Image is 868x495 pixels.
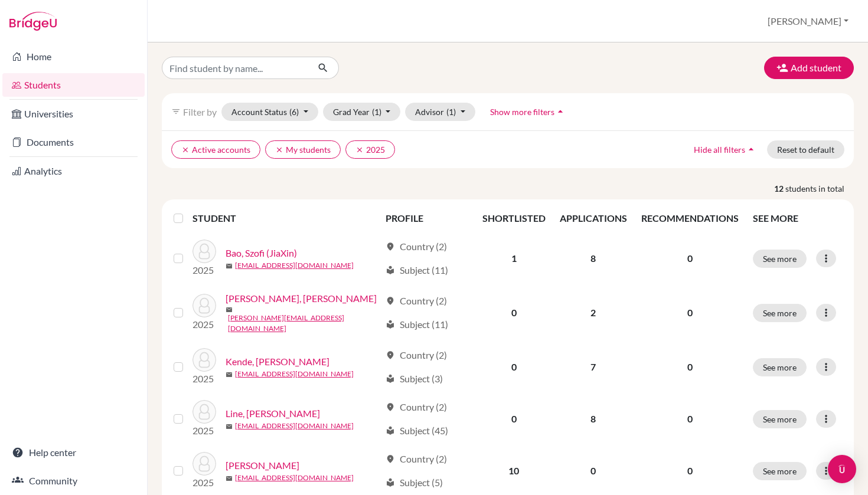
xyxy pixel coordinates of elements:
[192,400,216,424] img: Line, Benjamin
[386,348,447,362] div: Country (2)
[192,452,216,476] img: Módos, Marcell
[171,107,181,116] i: filter_list
[745,143,757,155] i: arrow_drop_up
[774,182,785,195] strong: 12
[235,369,354,379] a: [EMAIL_ADDRESS][DOMAIN_NAME]
[554,106,566,117] i: arrow_drop_up
[386,452,447,466] div: Country (2)
[192,424,216,438] p: 2025
[221,103,318,121] button: Account Status(6)
[2,73,145,97] a: Students
[228,313,380,334] a: [PERSON_NAME][EMAIL_ADDRESS][DOMAIN_NAME]
[753,462,807,480] button: See more
[226,458,299,473] a: [PERSON_NAME]
[2,159,145,183] a: Analytics
[226,423,233,430] span: mail
[634,204,746,232] th: RECOMMENDATIONS
[275,146,283,154] i: clear
[192,204,378,232] th: STUDENT
[405,103,475,121] button: Advisor(1)
[323,103,401,121] button: Grad Year(1)
[192,317,216,332] p: 2025
[192,294,216,317] img: Hézer-Gerbely, Igor
[764,57,854,79] button: Add student
[192,240,216,263] img: Bao, Szofi (JiaXin)
[446,107,456,117] span: (1)
[226,246,297,260] a: Bao, Szofi (JiaXin)
[192,372,216,386] p: 2025
[480,103,576,121] button: Show more filtersarrow_drop_up
[386,240,447,254] div: Country (2)
[641,306,739,320] p: 0
[192,476,216,490] p: 2025
[386,400,447,414] div: Country (2)
[767,140,844,159] button: Reset to default
[490,107,554,117] span: Show more filters
[192,348,216,372] img: Kende, Mátyás
[386,263,448,277] div: Subject (11)
[475,341,553,393] td: 0
[553,393,634,445] td: 8
[355,146,364,154] i: clear
[235,473,354,483] a: [EMAIL_ADDRESS][DOMAIN_NAME]
[386,402,395,412] span: location_on
[289,107,299,117] span: (6)
[684,140,767,159] button: Hide all filtersarrow_drop_up
[386,476,443,490] div: Subject (5)
[475,393,553,445] td: 0
[475,204,553,232] th: SHORTLISTED
[475,232,553,284] td: 1
[226,475,233,482] span: mail
[386,296,395,306] span: location_on
[641,412,739,426] p: 0
[345,140,395,159] button: clear2025
[183,106,217,117] span: Filter by
[828,455,856,483] div: Open Intercom Messenger
[226,371,233,378] span: mail
[386,320,395,329] span: local_library
[2,469,145,493] a: Community
[386,242,395,251] span: location_on
[378,204,475,232] th: PROFILE
[162,57,308,79] input: Find student by name...
[386,424,448,438] div: Subject (45)
[553,232,634,284] td: 8
[553,284,634,341] td: 2
[386,478,395,487] span: local_library
[181,146,190,154] i: clear
[386,426,395,435] span: local_library
[226,407,320,421] a: Line, [PERSON_NAME]
[386,374,395,383] span: local_library
[386,372,443,386] div: Subject (3)
[746,204,849,232] th: SEE MORE
[2,130,145,154] a: Documents
[226,306,233,313] span: mail
[641,360,739,374] p: 0
[226,291,377,306] a: [PERSON_NAME], [PERSON_NAME]
[2,441,145,464] a: Help center
[641,251,739,265] p: 0
[785,182,854,195] span: students in total
[2,45,145,68] a: Home
[386,350,395,360] span: location_on
[753,410,807,428] button: See more
[9,12,57,31] img: Bridge-U
[226,355,329,369] a: Kende, [PERSON_NAME]
[753,250,807,268] button: See more
[753,358,807,376] button: See more
[475,284,553,341] td: 0
[372,107,381,117] span: (1)
[553,341,634,393] td: 7
[694,145,745,155] span: Hide all filters
[192,263,216,277] p: 2025
[386,294,447,308] div: Country (2)
[265,140,341,159] button: clearMy students
[2,102,145,126] a: Universities
[753,304,807,322] button: See more
[386,317,448,332] div: Subject (11)
[553,204,634,232] th: APPLICATIONS
[641,464,739,478] p: 0
[171,140,260,159] button: clearActive accounts
[235,421,354,431] a: [EMAIL_ADDRESS][DOMAIN_NAME]
[386,265,395,275] span: local_library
